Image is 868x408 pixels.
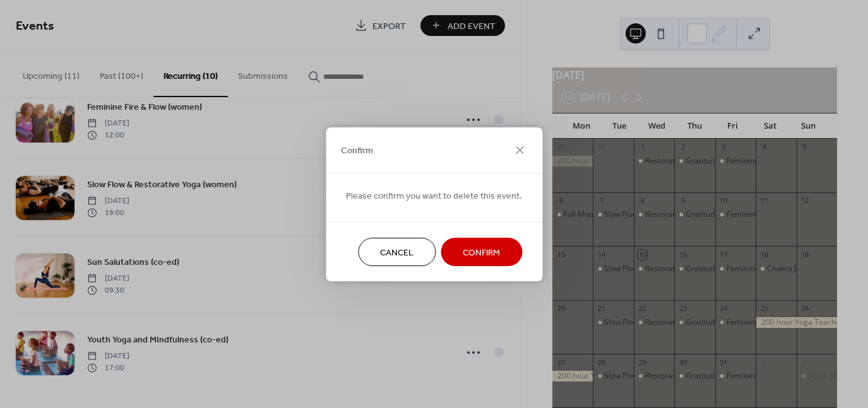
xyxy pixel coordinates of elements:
[346,189,522,202] span: Please confirm you want to delete this event.
[380,246,413,259] span: Cancel
[463,246,500,259] span: Confirm
[441,238,522,266] button: Confirm
[358,238,436,266] button: Cancel
[341,144,373,158] span: Confirm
